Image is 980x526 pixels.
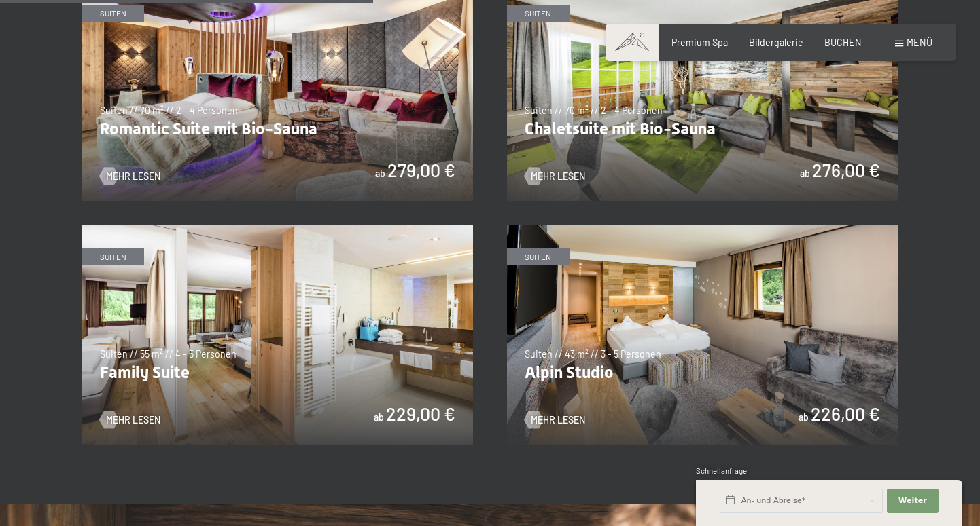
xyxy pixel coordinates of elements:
[671,37,728,48] a: Premium Spa
[106,170,160,183] span: Mehr Lesen
[507,225,898,232] a: Alpin Studio
[749,37,803,48] a: Bildergalerie
[696,466,747,475] span: Schnellanfrage
[525,413,585,427] a: Mehr Lesen
[100,413,160,427] a: Mehr Lesen
[82,225,473,232] a: Family Suite
[100,170,160,183] a: Mehr Lesen
[507,225,898,445] img: Alpin Studio
[824,37,862,48] a: BUCHEN
[106,413,160,427] span: Mehr Lesen
[898,495,927,506] span: Weiter
[531,413,585,427] span: Mehr Lesen
[525,170,585,183] a: Mehr Lesen
[887,489,939,513] button: Weiter
[531,170,585,183] span: Mehr Lesen
[82,225,473,445] img: Family Suite
[907,37,932,48] span: Menü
